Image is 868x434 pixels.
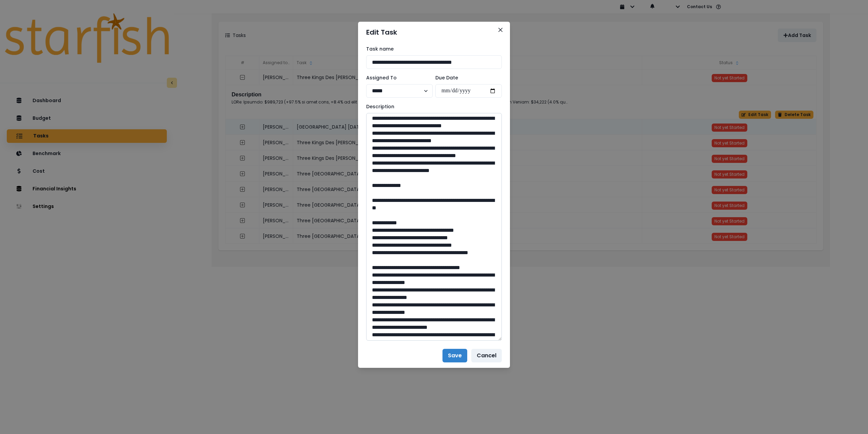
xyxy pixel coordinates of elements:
[442,349,467,362] button: Save
[358,22,510,43] header: Edit Task
[366,74,429,81] label: Assigned To
[471,349,502,362] button: Cancel
[495,24,506,35] button: Close
[366,103,498,110] label: Description
[435,74,498,81] label: Due Date
[366,45,498,53] label: Task name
